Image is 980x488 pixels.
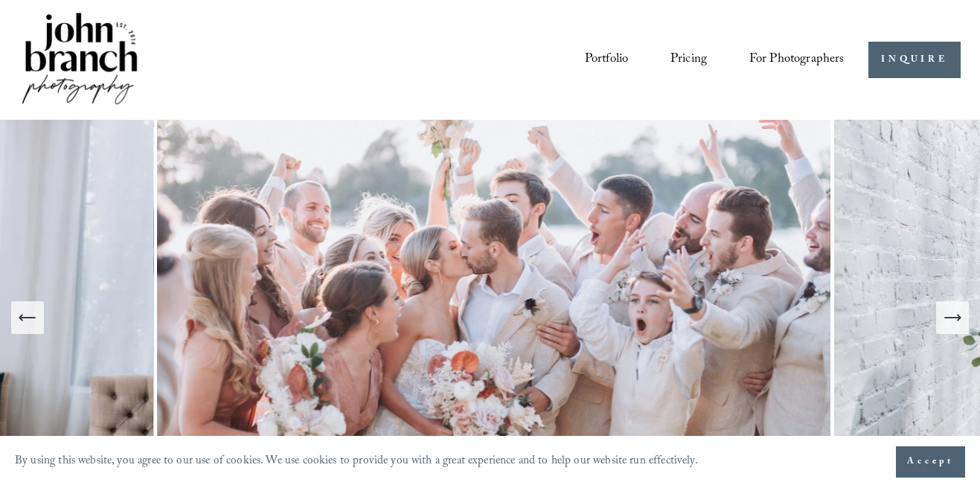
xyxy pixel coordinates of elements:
button: Previous Slide [11,301,44,334]
span: For Photographers [749,48,845,72]
a: INQUIRE [868,42,960,78]
a: Portfolio [585,46,629,74]
img: John Branch IV Photography [19,10,140,110]
a: folder dropdown [749,46,845,74]
button: Accept [896,446,965,478]
span: Accept [907,455,954,469]
a: Pricing [670,46,707,74]
button: Next Slide [936,301,969,334]
p: By using this website, you agree to our use of cookies. We use cookies to provide you with a grea... [15,451,698,473]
